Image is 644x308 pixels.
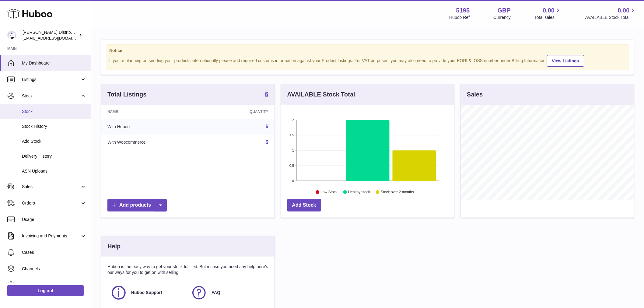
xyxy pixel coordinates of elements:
[107,264,268,275] p: Huboo is the easy way to get your stock fulfilled. But incase you need any help here's our ways f...
[7,31,16,40] img: mccormackdistr@gmail.com
[109,54,626,67] div: If you're planning on sending your products internationally please add required customs informati...
[101,135,209,150] td: With Woocommerce
[22,250,86,255] span: Cases
[22,217,86,222] span: Usage
[292,149,294,152] text: 1
[534,6,562,20] a: 0.00 Total sales
[22,93,80,99] span: Stock
[287,199,321,212] a: Add Stock
[266,124,268,129] a: 6
[265,91,268,98] a: 6
[22,266,86,272] span: Channels
[101,119,209,135] td: With Huboo
[467,90,483,99] h3: Sales
[348,190,370,194] text: Healthy stock
[22,168,86,174] span: ASN Uploads
[289,164,294,167] text: 0.5
[209,105,275,119] th: Quantity
[450,15,470,20] div: Huboo Ref
[498,6,511,15] strong: GBP
[22,184,80,190] span: Sales
[107,242,121,250] h3: Help
[292,118,294,122] text: 2
[585,6,637,20] a: 0.00 AVAILABLE Stock Total
[266,140,268,145] a: 5
[456,6,470,15] strong: 5195
[131,290,162,296] span: Huboo Support
[547,55,584,67] a: View Listings
[265,91,268,97] strong: 6
[22,200,80,206] span: Orders
[101,105,209,119] th: Name
[7,285,84,296] a: Log out
[321,190,338,194] text: Low Stock
[534,15,562,20] span: Total sales
[23,30,77,41] div: [PERSON_NAME] Distribution
[381,190,414,194] text: Stock over 2 months
[289,133,294,137] text: 1.5
[585,15,637,20] span: AVAILABLE Stock Total
[618,6,630,15] span: 0.00
[22,109,86,114] span: Stock
[22,60,86,66] span: My Dashboard
[22,282,86,288] span: Settings
[292,179,294,183] text: 0
[22,153,86,159] span: Delivery History
[23,36,89,40] span: [EMAIL_ADDRESS][DOMAIN_NAME]
[191,285,265,301] a: FAQ
[107,90,147,99] h3: Total Listings
[109,48,626,54] strong: Notice
[212,290,220,296] span: FAQ
[107,199,167,212] a: Add products
[22,77,80,82] span: Listings
[22,124,86,129] span: Stock History
[22,138,86,144] span: Add Stock
[287,90,355,99] h3: AVAILABLE Stock Total
[22,233,80,239] span: Invoicing and Payments
[543,6,555,15] span: 0.00
[494,15,511,20] div: Currency
[110,285,185,301] a: Huboo Support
